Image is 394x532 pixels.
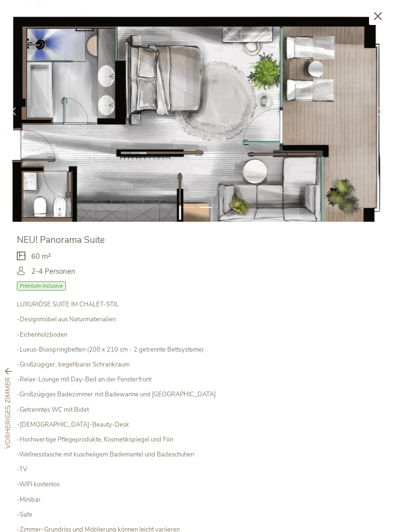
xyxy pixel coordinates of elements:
span: 2-4 Personen [31,266,75,277]
span: 60 m² [31,252,51,262]
p: -Designmöbel aus Naturmaterialien [17,315,377,324]
p: LUXURIÖSE SUITE IM CHALET-STIL [17,300,377,309]
span: Premium Inclusive [17,281,66,291]
span: NEU! Panorama Suite [17,234,105,246]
